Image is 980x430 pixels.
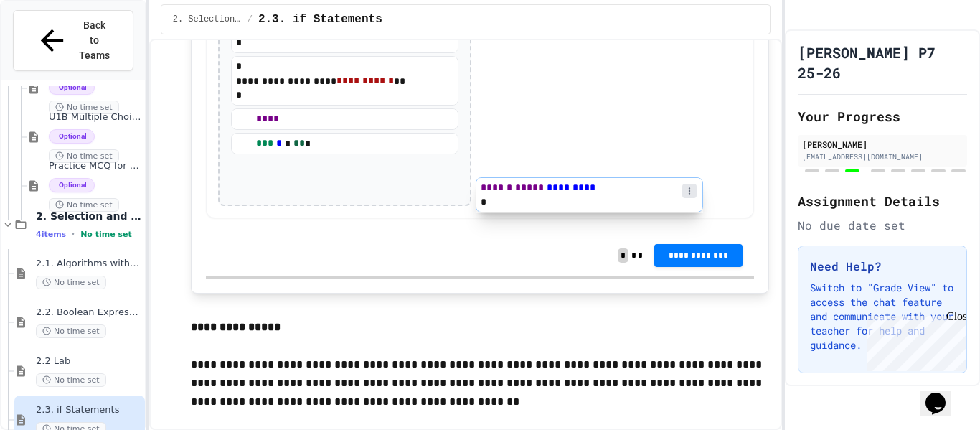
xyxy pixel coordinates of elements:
[77,18,111,63] span: Back to Teams
[36,355,142,368] span: 2.2 Lab
[258,11,382,28] span: 2.3. if Statements
[36,373,106,387] span: No time set
[72,228,75,240] span: •
[6,6,99,91] div: Chat with us now!Close
[798,217,967,234] div: No due date set
[36,276,106,289] span: No time set
[49,149,119,163] span: No time set
[810,258,955,275] h3: Need Help?
[810,281,955,352] p: Switch to "Grade View" to access the chat feature and communicate with your teacher for help and ...
[49,198,119,212] span: No time set
[798,106,967,126] h2: Your Progress
[36,307,142,319] span: 2.2. Boolean Expressions
[36,210,142,223] span: 2. Selection and Iteration
[798,42,967,83] h1: [PERSON_NAME] P7 25-26
[798,191,967,211] h2: Assignment Details
[36,230,66,239] span: 4 items
[36,258,142,270] span: 2.1. Algorithms with Selection and Repetition
[49,80,95,95] span: Optional
[861,310,966,371] iframe: chat widget
[80,230,132,239] span: No time set
[802,138,963,151] div: [PERSON_NAME]
[173,14,242,25] span: 2. Selection and Iteration
[13,10,133,71] button: Back to Teams
[36,324,106,338] span: No time set
[49,101,119,114] span: No time set
[802,151,963,162] div: [EMAIL_ADDRESS][DOMAIN_NAME]
[49,111,142,123] span: U1B Multiple Choice Exercises(1.9-1.15)
[49,129,95,144] span: Optional
[248,14,253,25] span: /
[49,160,142,172] span: Practice MCQ for Objects (1.12-1.14)
[49,178,95,192] span: Optional
[36,404,142,416] span: 2.3. if Statements
[920,373,966,416] iframe: chat widget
